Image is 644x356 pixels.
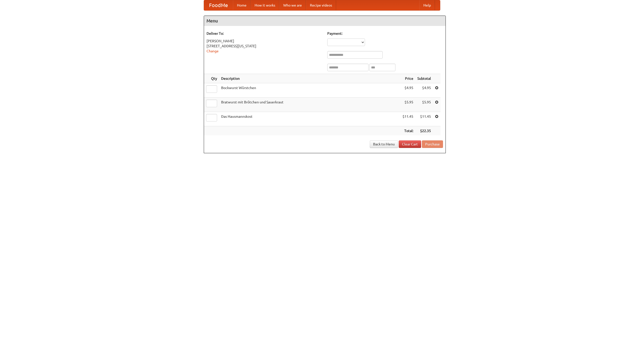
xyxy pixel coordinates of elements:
[415,112,433,126] td: $11.45
[419,0,435,10] a: Help
[207,38,322,44] div: [PERSON_NAME]
[399,140,421,148] a: Clear Cart
[233,0,251,10] a: Home
[400,74,415,83] th: Price
[207,44,322,49] div: [STREET_ADDRESS][US_STATE]
[415,126,433,136] th: $22.35
[400,112,415,126] td: $11.45
[422,140,443,148] button: Purchase
[415,83,433,98] td: $4.95
[207,31,322,36] h5: Deliver To:
[370,140,398,148] a: Back to Menu
[219,83,400,98] td: Bockwurst Würstchen
[204,16,446,26] h4: Menu
[204,74,219,83] th: Qty
[327,31,443,36] h5: Payment:
[400,83,415,98] td: $4.95
[219,112,400,126] td: Das Hausmannskost
[207,49,219,53] a: Change
[415,74,433,83] th: Subtotal
[400,126,415,136] th: Total:
[219,98,400,112] td: Bratwurst mit Brötchen und Sauerkraut
[400,98,415,112] td: $5.95
[306,0,336,10] a: Recipe videos
[204,0,233,10] a: FoodMe
[251,0,279,10] a: How it works
[219,74,400,83] th: Description
[415,98,433,112] td: $5.95
[279,0,306,10] a: Who we are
